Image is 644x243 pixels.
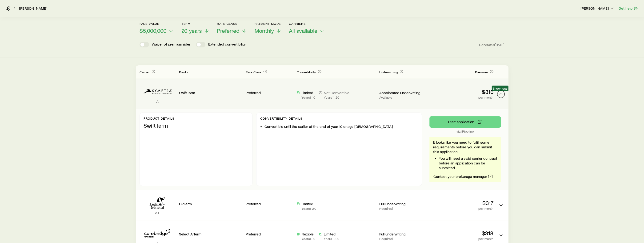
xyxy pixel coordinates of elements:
[289,27,317,34] span: All available
[430,207,493,210] p: per month
[301,207,316,210] p: Years 1 - 20
[433,174,493,179] a: Contact your brokerage manager
[289,22,325,25] p: Carriers
[580,6,614,11] p: [PERSON_NAME]
[430,96,493,99] p: per month
[379,96,427,99] p: Available
[379,237,427,241] p: Required
[430,237,493,241] p: per month
[246,70,261,74] span: Rate Class
[217,27,240,34] span: Preferred
[301,232,315,236] p: Flexible
[140,27,166,34] span: $5,000,000
[260,117,418,120] p: Convertibility Details
[246,90,293,95] p: Preferred
[379,90,427,95] p: Accelerated underwriting
[255,22,281,34] button: Payment ModeMonthly
[324,90,349,95] p: Not Convertible
[179,90,242,95] p: SwiftTerm
[430,200,493,206] p: $317
[297,70,316,74] span: Convertibility
[140,22,174,25] p: Face value
[301,96,315,99] p: Years 1 - 10
[429,130,501,133] p: via iPipeline
[179,201,242,206] p: OPTerm
[379,232,427,236] p: Full underwriting
[301,201,316,206] p: Limited
[475,70,488,74] span: Premium
[255,22,281,25] p: Payment Mode
[179,70,191,74] span: Product
[289,22,325,34] button: CarriersAll available
[429,116,501,128] button: via iPipeline
[140,210,175,215] p: A+
[264,124,418,129] li: Convertible until the earlier of the end of year 10 or age [DEMOGRAPHIC_DATA]
[144,117,248,120] p: Product details
[618,6,638,11] button: Get help
[433,140,497,154] p: It looks like you need to fulfill some requirements before you can submit this application:
[493,87,508,90] span: Show less
[430,88,493,95] p: $316
[301,237,315,241] p: Years 1 - 10
[255,27,274,34] span: Monthly
[140,22,174,34] button: Face value$5,000,000
[479,43,504,47] span: Generated
[179,232,242,236] p: Select A Term
[495,43,505,47] span: [DATE]
[439,156,497,170] li: You will need a valid carrier contract before an application can be submitted
[379,70,398,74] span: Underwriting
[144,122,248,129] p: SwiftTerm
[140,70,150,74] span: Carrier
[301,90,315,95] p: Limited
[19,6,48,11] a: [PERSON_NAME]
[379,201,427,206] p: Full underwriting
[181,22,209,34] button: Term20 years
[181,22,209,25] p: Term
[217,22,247,34] button: Rate ClassPreferred
[217,22,247,25] p: Rate Class
[430,230,493,236] p: $318
[324,232,340,236] p: Limited
[208,42,246,47] p: Extended convertibility
[246,232,293,236] p: Preferred
[246,201,293,206] p: Preferred
[324,96,349,99] p: Years 11 - 20
[324,237,340,241] p: Years 11 - 20
[152,42,190,47] p: Waiver of premium rider
[580,6,615,11] button: [PERSON_NAME]
[379,207,427,210] p: Required
[181,27,202,34] span: 20 years
[140,99,175,104] p: A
